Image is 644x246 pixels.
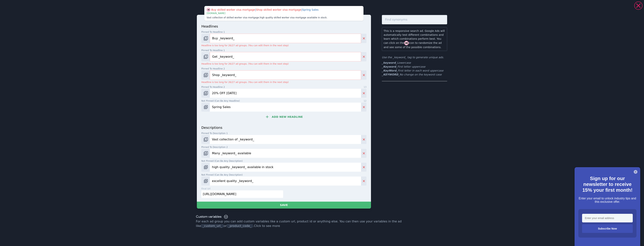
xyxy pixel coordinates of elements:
span: | [255,8,256,11]
span: Not pinned (Can be any headline) [201,99,240,103]
img: pos-2.svg [204,73,208,77]
span: We run on Gist [31,131,47,133]
span: high quality skilled worker visa mortgage available in stock [260,16,327,19]
p: final url [201,187,211,190]
img: pos-2.svg [204,151,208,156]
b: _KEYWORD_ [382,73,399,76]
a: Click to see more [254,224,280,228]
button: Change pinned position [201,103,210,112]
span: 12 [364,99,366,103]
p: Use the _keyword_ tag to generate unique ads. [382,55,447,59]
p: Headline is too long for 26/27 ad groups. (You can edit them in the next step) [201,62,366,66]
span: | [301,8,302,11]
button: Change pinned position [201,52,210,61]
span: Not pinned (Can be any description) [201,173,243,177]
b: _KeyWord_ [382,69,398,72]
span: Pinned to headline 2 [201,85,225,89]
iframe: <p>Your browser does not support iframes.</p> [575,167,640,246]
h1: Welcome to Fiuti! [6,18,69,24]
img: pos-.svg [204,179,208,183]
input: Find synonyms [382,15,447,24]
button: Add new headline [201,113,366,121]
span: Pinned to headline 1 [201,49,225,52]
span: _product_code_ [227,224,253,228]
div: Custom variables [196,215,228,219]
b: _Keyword_ [382,65,397,68]
span: 13 [364,85,366,89]
button: Delete [361,70,366,80]
div: This is just a visual aid. Your CSV will only contain exactly what you add in the form below. [204,6,363,21]
span: [DOMAIN_NAME] [207,12,225,15]
img: pos-1.svg [204,54,208,59]
p: For each ad group you can add custom variables like a custom url, product id or anything else. Yo... [196,219,448,228]
span: Pinned to headline 1 [201,30,225,34]
p: descriptions [201,125,366,130]
p: Headline is too long for 26/27 ad groups. (You can edit them in the next step) [201,81,366,84]
button: Delete [361,163,366,172]
img: pos-1.svg [204,36,208,41]
span: Not pinned (Can be any description) [201,159,243,163]
button: Change pinned position [201,34,210,43]
img: pos-2.svg [204,91,208,95]
button: Delete [361,52,366,61]
li: Lowercase [382,61,447,65]
ul: First letter uppercase [382,61,447,77]
button: Change pinned position [201,163,210,172]
span: Spring Sales [302,8,319,11]
button: Change pinned position [201,135,210,144]
span: Shop skilled worker visa mortgage [256,8,302,11]
button: Delete [361,177,366,186]
button: Delete [361,89,366,98]
span: New conversation [24,46,45,49]
button: Delete [361,135,366,144]
span: Pinned to description 1 [201,132,228,135]
img: pos-.svg [204,165,208,169]
li: No change on the keyword case [382,73,447,77]
span: Vast collection of skilled worker visa mortgage [207,16,260,19]
li: First letter in each word uppercase [382,69,447,73]
button: Delete [361,34,366,43]
button: Change pinned position [201,177,210,186]
p: This is a responsive search ad. Google Ads will automatically test different combinations and lea... [384,29,445,49]
button: Change pinned position [201,149,210,158]
img: pos-.svg [204,105,208,109]
span: Buy skilled worker visa mortgage [211,8,256,11]
b: _keyword_ [382,61,397,64]
button: Delete [361,149,366,158]
h2: Can I help you with anything? [6,25,69,37]
span: Pinned to headline 2 [201,67,225,70]
button: New conversation [6,44,69,51]
img: shuffle.svg [404,41,409,45]
span: . [327,16,327,19]
button: Change pinned position [201,89,210,98]
button: Delete [361,103,366,112]
span: _custom_url_ [201,224,223,228]
span: Show different combination [207,8,210,11]
button: Change pinned position [201,70,210,80]
p: Headline is too long for 26/27 ad groups. (You can edit them in the next step) [201,44,366,47]
span: . [259,16,260,19]
img: shuffle.svg [207,8,210,12]
p: headlines [201,24,366,29]
span: Pinned to description 2 [201,145,228,149]
button: Save [197,202,371,209]
img: pos-1.svg [204,137,208,142]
